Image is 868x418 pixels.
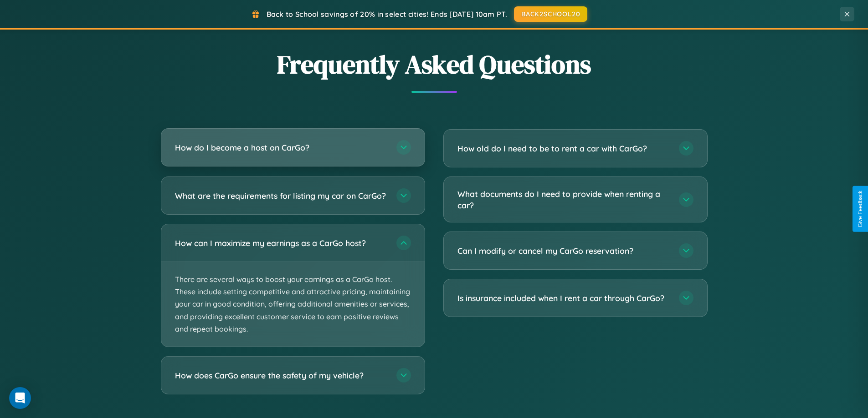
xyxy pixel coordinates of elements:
div: Give Feedback [857,191,863,227]
h3: Can I modify or cancel my CarGo reservation? [457,245,670,257]
p: There are several ways to boost your earnings as a CarGo host. These include setting competitive ... [161,262,425,347]
span: Back to School savings of 20% in select cities! Ends [DATE] 10am PT. [267,10,507,19]
h3: What documents do I need to provide when renting a car? [457,188,670,211]
div: Open Intercom Messenger [9,387,31,409]
button: BACK2SCHOOL20 [514,6,587,22]
h3: How old do I need to be to rent a car with CarGo? [457,143,670,154]
h3: What are the requirements for listing my car on CarGo? [175,190,387,201]
h3: How do I become a host on CarGo? [175,142,387,153]
h2: Frequently Asked Questions [161,47,708,82]
h3: Is insurance included when I rent a car through CarGo? [457,292,670,304]
h3: How does CarGo ensure the safety of my vehicle? [175,370,387,381]
h3: How can I maximize my earnings as a CarGo host? [175,237,387,249]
